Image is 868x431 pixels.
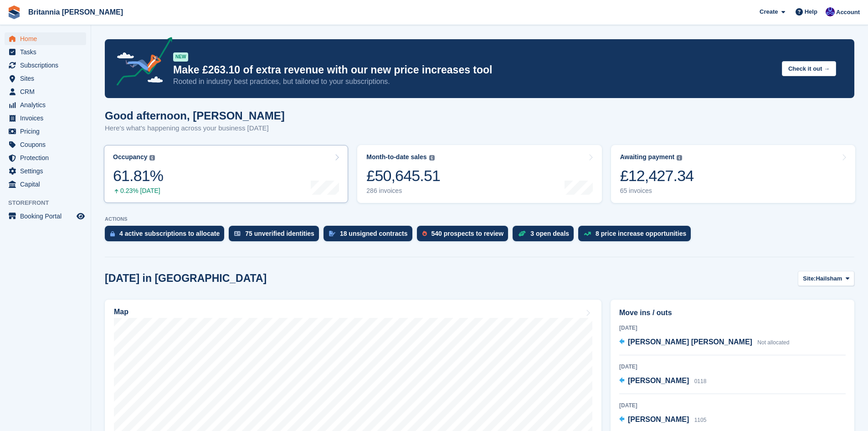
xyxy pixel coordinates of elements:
[513,226,578,246] a: 3 open deals
[628,338,752,346] span: [PERSON_NAME] [PERSON_NAME]
[619,401,846,410] div: [DATE]
[422,231,427,236] img: prospect-51fa495bee0391a8d652442698ab0144808aea92771e9ea1ae160a38d050c398.svg
[417,226,513,246] a: 540 prospects to review
[20,72,75,85] span: Sites
[798,271,854,286] button: Site: Hailsham
[20,210,75,223] span: Booking Portal
[20,165,75,177] span: Settings
[5,59,86,72] a: menu
[5,32,86,45] a: menu
[5,210,86,223] a: menu
[20,112,75,125] span: Invoices
[245,230,314,237] div: 75 unverified identities
[173,63,775,77] p: Make £263.10 of extra revenue with our new price increases tool
[628,377,689,384] span: [PERSON_NAME]
[366,166,440,185] div: £50,645.51
[113,166,163,185] div: 61.81%
[113,187,163,195] div: 0.23% [DATE]
[114,308,128,316] h2: Map
[20,85,75,98] span: CRM
[20,178,75,191] span: Capital
[329,231,335,236] img: contract_signature_icon-13c848040528278c33f63329250d36e43548de30e8caae1d1a13099fd9432cc5.svg
[694,378,707,384] span: 0118
[104,145,348,203] a: Occupancy 61.81% 0.23% [DATE]
[5,178,86,191] a: menu
[149,155,155,161] img: icon-info-grey-7440780725fd019a000dd9b08b2336e03edf1995a4989e88bcd33f0948082b44.svg
[25,5,127,20] a: Britannia [PERSON_NAME]
[75,211,86,222] a: Preview store
[584,232,591,236] img: price_increase_opportunities-93ffe204e8149a01c8c9dc8f82e8f89637d9d84a8eef4429ea346261dce0b2c0.svg
[5,151,86,164] a: menu
[105,272,267,285] h2: [DATE] in [GEOGRAPHIC_DATA]
[5,138,86,151] a: menu
[105,123,285,134] p: Here's what's happening across your business [DATE]
[5,46,86,58] a: menu
[619,414,706,426] a: [PERSON_NAME] 1105
[429,155,435,161] img: icon-info-grey-7440780725fd019a000dd9b08b2336e03edf1995a4989e88bcd33f0948082b44.svg
[20,99,75,111] span: Analytics
[620,166,694,185] div: £12,427.34
[782,61,836,76] button: Check it out →
[173,77,775,87] p: Rooted in industry best practices, but tailored to your subscriptions.
[5,112,86,125] a: menu
[836,8,860,17] span: Account
[113,153,147,161] div: Occupancy
[5,85,86,98] a: menu
[620,187,694,195] div: 65 invoices
[619,337,789,348] a: [PERSON_NAME] [PERSON_NAME] Not allocated
[340,230,408,237] div: 18 unsigned contracts
[530,230,569,237] div: 3 open deals
[805,7,817,16] span: Help
[5,99,86,111] a: menu
[366,153,426,161] div: Month-to-date sales
[826,7,835,16] img: Simon Clark
[760,7,778,16] span: Create
[619,324,846,332] div: [DATE]
[324,226,417,246] a: 18 unsigned contracts
[803,274,816,283] span: Site:
[105,226,229,246] a: 4 active subscriptions to allocate
[20,125,75,138] span: Pricing
[105,109,285,122] h1: Good afternoon, [PERSON_NAME]
[366,187,440,195] div: 286 invoices
[518,230,526,237] img: deal-1b604bf984904fb50ccaf53a9ad4b4a5d6e5aea283cecdc64d6e3604feb123c2.svg
[8,198,91,208] span: Storefront
[119,230,220,237] div: 4 active subscriptions to allocate
[628,415,689,423] span: [PERSON_NAME]
[20,59,75,72] span: Subscriptions
[110,231,115,237] img: active_subscription_to_allocate_icon-d502201f5373d7db506a760aba3b589e785aa758c864c3986d89f69b8ff3...
[109,37,173,89] img: price-adjustments-announcement-icon-8257ccfd72463d97f412b2fc003d46551f7dbcb40ab6d574587a9cd5c0d94...
[694,417,707,423] span: 1105
[757,339,789,346] span: Not allocated
[20,151,75,164] span: Protection
[611,145,855,203] a: Awaiting payment £12,427.34 65 invoices
[620,153,675,161] div: Awaiting payment
[5,125,86,138] a: menu
[357,145,601,203] a: Month-to-date sales £50,645.51 286 invoices
[578,226,695,246] a: 8 price increase opportunities
[5,165,86,177] a: menu
[20,46,75,58] span: Tasks
[7,5,21,19] img: stora-icon-8386f47178a22dfd0bd8f6a31ec36ba5ce8667c1dd55bd0f319d3a0aa187defe.svg
[677,155,682,161] img: icon-info-grey-7440780725fd019a000dd9b08b2336e03edf1995a4989e88bcd33f0948082b44.svg
[596,230,686,237] div: 8 price increase opportunities
[431,230,504,237] div: 540 prospects to review
[619,375,706,387] a: [PERSON_NAME] 0118
[20,32,75,45] span: Home
[173,52,188,62] div: NEW
[816,274,842,283] span: Hailsham
[105,216,854,222] p: ACTIONS
[234,231,241,236] img: verify_identity-adf6edd0f0f0b5bbfe63781bf79b02c33cf7c696d77639b501bdc392416b5a36.svg
[5,72,86,85] a: menu
[619,307,846,318] h2: Move ins / outs
[619,363,846,371] div: [DATE]
[20,138,75,151] span: Coupons
[229,226,324,246] a: 75 unverified identities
